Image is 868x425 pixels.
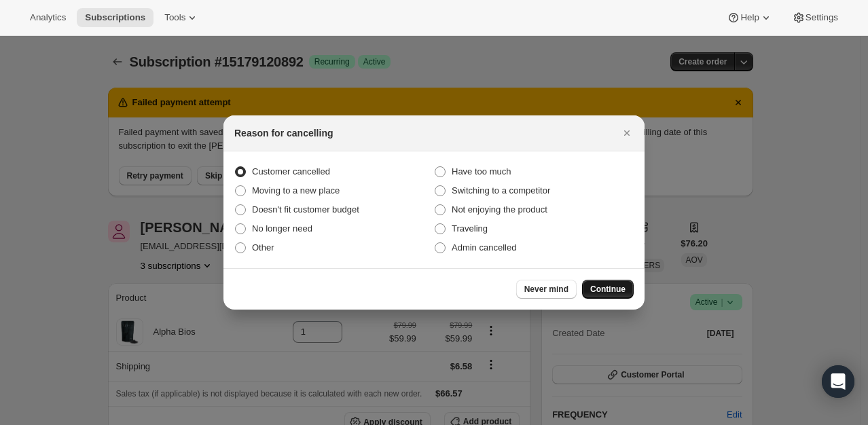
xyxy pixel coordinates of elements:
[617,124,636,143] button: Close
[30,12,66,23] span: Analytics
[22,8,74,27] button: Analytics
[516,280,577,299] button: Never mind
[524,284,568,295] span: Never mind
[452,166,511,177] span: Have too much
[252,166,330,177] span: Customer cancelled
[806,12,838,23] span: Settings
[252,242,274,253] span: Other
[452,223,488,234] span: Traveling
[156,8,207,27] button: Tools
[234,126,333,140] h2: Reason for cancelling
[719,8,780,27] button: Help
[252,223,312,234] span: No longer need
[590,284,626,295] span: Continue
[452,242,516,253] span: Admin cancelled
[252,204,359,215] span: Doesn't fit customer budget
[85,12,145,23] span: Subscriptions
[77,8,153,27] button: Subscriptions
[822,365,854,398] div: Open Intercom Messenger
[252,185,340,196] span: Moving to a new place
[452,204,547,215] span: Not enjoying the product
[740,12,759,23] span: Help
[784,8,846,27] button: Settings
[452,185,550,196] span: Switching to a competitor
[582,280,634,299] button: Continue
[164,12,185,23] span: Tools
